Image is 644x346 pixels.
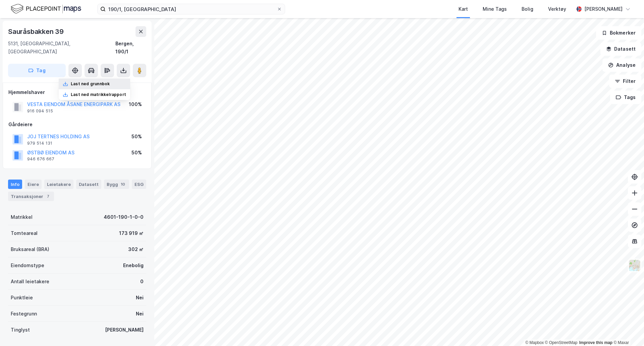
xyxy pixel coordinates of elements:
[8,64,66,77] button: Tag
[11,213,33,221] div: Matrikkel
[11,326,30,334] div: Tinglyst
[105,326,144,334] div: [PERSON_NAME]
[8,192,54,201] div: Transaksjoner
[136,310,144,318] div: Nei
[132,180,146,189] div: ESG
[131,133,142,141] div: 50%
[628,259,641,272] img: Z
[602,58,641,72] button: Analyse
[119,181,126,188] div: 10
[71,92,126,97] div: Last ned matrikkelrapport
[11,294,33,302] div: Punktleie
[140,278,144,286] div: 0
[522,5,533,13] div: Bolig
[459,5,468,13] div: Kart
[129,100,142,108] div: 100%
[610,314,644,346] div: Kontrollprogram for chat
[128,245,144,253] div: 302 ㎡
[106,4,277,14] input: Søk på adresse, matrikkel, gårdeiere, leietakere eller personer
[44,180,73,189] div: Leietakere
[8,40,115,56] div: 5131, [GEOGRAPHIC_DATA], [GEOGRAPHIC_DATA]
[131,149,142,157] div: 50%
[45,193,51,200] div: 7
[25,180,42,189] div: Eiere
[600,42,641,56] button: Datasett
[11,261,44,269] div: Eiendomstype
[545,340,578,345] a: OpenStreetMap
[610,314,644,346] iframe: Chat Widget
[123,261,144,269] div: Enebolig
[8,120,146,129] div: Gårdeiere
[610,91,641,104] button: Tags
[11,3,81,15] img: logo.f888ab2527a4732fd821a326f86c7f29.svg
[8,26,65,37] div: Sauråsbakken 39
[136,294,144,302] div: Nei
[11,245,49,253] div: Bruksareal (BRA)
[525,340,544,345] a: Mapbox
[27,156,54,162] div: 946 676 667
[76,180,101,189] div: Datasett
[71,81,110,87] div: Last ned grunnbok
[11,310,37,318] div: Festegrunn
[104,213,144,221] div: 4601-190-1-0-0
[483,5,507,13] div: Mine Tags
[596,26,641,40] button: Bokmerker
[548,5,566,13] div: Verktøy
[11,229,38,237] div: Tomteareal
[11,278,49,286] div: Antall leietakere
[579,340,612,345] a: Improve this map
[609,75,641,88] button: Filter
[119,229,144,237] div: 173 919 ㎡
[27,108,53,114] div: 916 094 515
[27,141,52,146] div: 979 514 131
[115,40,146,56] div: Bergen, 190/1
[584,5,623,13] div: [PERSON_NAME]
[8,88,146,96] div: Hjemmelshaver
[104,180,129,189] div: Bygg
[8,180,22,189] div: Info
